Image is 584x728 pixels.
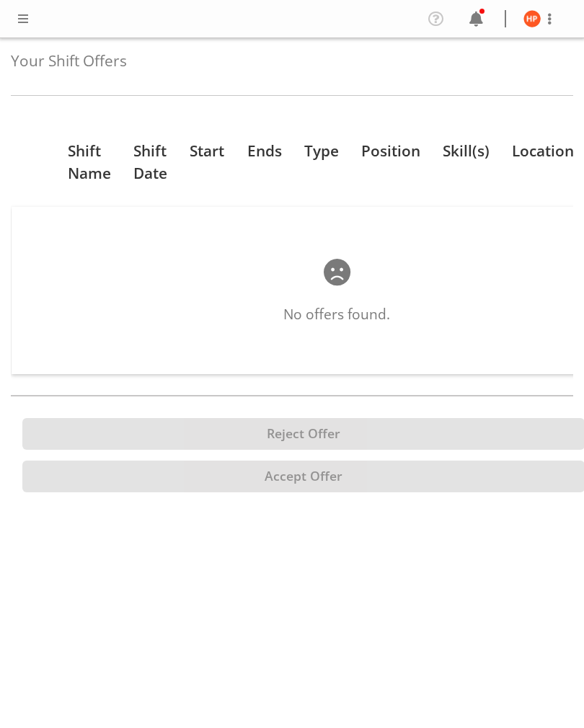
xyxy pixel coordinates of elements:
span: Reject Offer [267,425,340,442]
span: Skill(s) [443,140,490,162]
span: Position [361,140,420,162]
span: Shift Date [133,140,167,185]
h4: Your Shift Offers [11,53,573,69]
span: Location [512,140,574,162]
span: Start [190,140,224,162]
span: Accept Offer [265,467,342,484]
span: Ends [247,140,282,162]
img: heather-powell11501.jpg [523,10,541,27]
span: Shift Name [68,140,111,185]
span: Type [304,140,339,162]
